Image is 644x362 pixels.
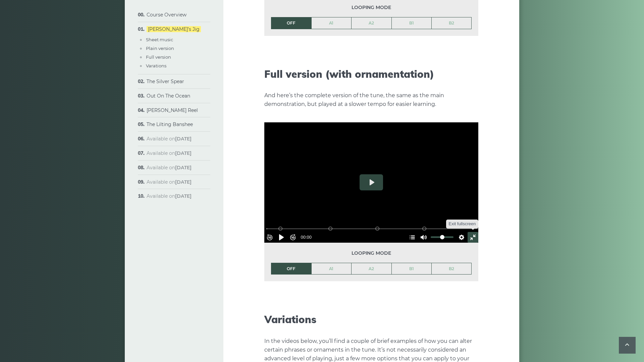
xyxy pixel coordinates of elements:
a: B2 [432,263,471,275]
a: Sheet music [146,37,173,42]
a: A1 [312,17,352,29]
a: Course Overview [147,12,186,18]
span: Available on [147,150,192,156]
a: [PERSON_NAME] Reel [147,107,198,113]
a: The Lilting Banshee [147,121,193,127]
a: [PERSON_NAME]’s Jig [147,26,201,32]
span: Available on [147,193,192,199]
strong: [DATE] [175,193,192,199]
a: Full version [146,54,171,60]
a: Varations [146,63,166,68]
a: Out On The Ocean [147,93,190,99]
h2: Full version (with ornamentation) [264,68,478,80]
a: Plain version [146,46,174,51]
span: Available on [147,136,192,142]
a: A2 [352,263,391,275]
span: Looping mode [271,249,472,257]
a: B1 [392,17,432,29]
a: A2 [352,17,391,29]
strong: [DATE] [175,165,192,171]
a: B2 [432,17,471,29]
strong: [DATE] [175,136,192,142]
a: A1 [312,263,352,275]
strong: [DATE] [175,179,192,185]
strong: [DATE] [175,150,192,156]
a: The Silver Spear [147,78,184,84]
a: B1 [392,263,432,275]
span: Available on [147,165,192,171]
span: Available on [147,179,192,185]
p: And here’s the complete version of the tune, the same as the main demonstration, but played at a ... [264,91,478,109]
h2: Variations [264,313,478,325]
span: Looping mode [271,4,472,11]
